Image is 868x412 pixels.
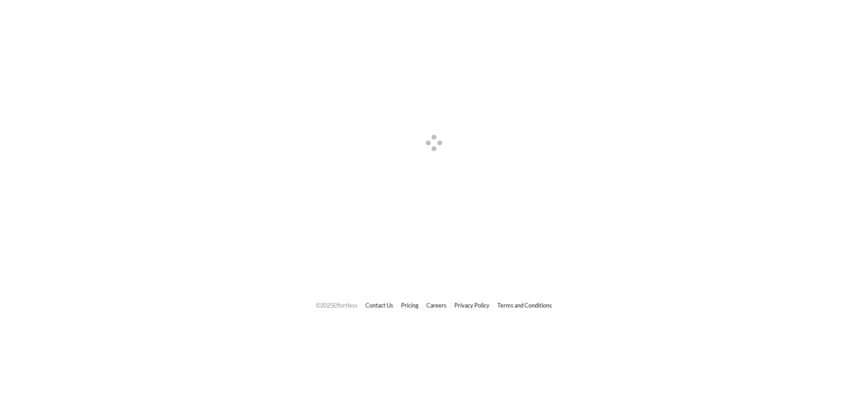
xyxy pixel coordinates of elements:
[426,302,447,309] a: Careers
[365,302,393,309] a: Contact Us
[454,302,490,309] a: Privacy Policy
[401,302,419,309] a: Pricing
[497,302,552,309] a: Terms and Conditions
[316,302,358,309] span: © 2025 Effortless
